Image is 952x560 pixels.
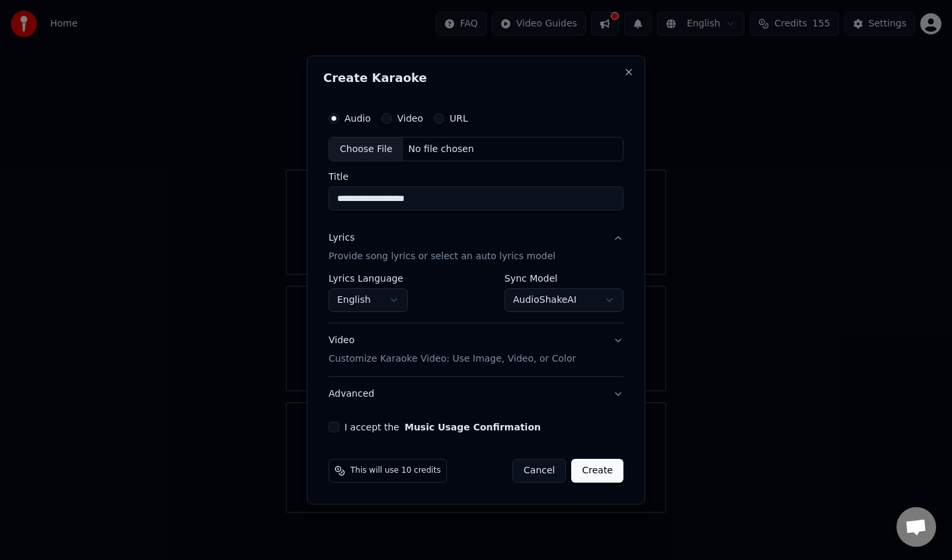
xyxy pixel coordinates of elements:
[329,352,576,366] p: Customize Karaoke Video: Use Image, Video, or Color
[512,459,566,483] button: Cancel
[329,173,623,182] label: Title
[329,138,403,161] div: Choose File
[504,274,623,284] label: Sync Model
[329,324,623,377] button: VideoCustomize Karaoke Video: Use Image, Video, or Color
[329,251,555,264] p: Provide song lyrics or select an auto lyrics model
[350,465,441,476] span: This will use 10 credits
[329,274,408,284] label: Lyrics Language
[323,72,629,84] h2: Create Karaoke
[344,422,541,432] label: I accept the
[397,114,423,123] label: Video
[571,459,623,483] button: Create
[329,232,354,245] div: Lyrics
[329,377,623,411] button: Advanced
[405,422,541,432] button: I accept the
[329,335,576,366] div: Video
[329,221,623,274] button: LyricsProvide song lyrics or select an auto lyrics model
[344,114,371,123] label: Audio
[450,114,468,123] label: URL
[329,274,623,323] div: LyricsProvide song lyrics or select an auto lyrics model
[403,143,479,156] div: No file chosen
